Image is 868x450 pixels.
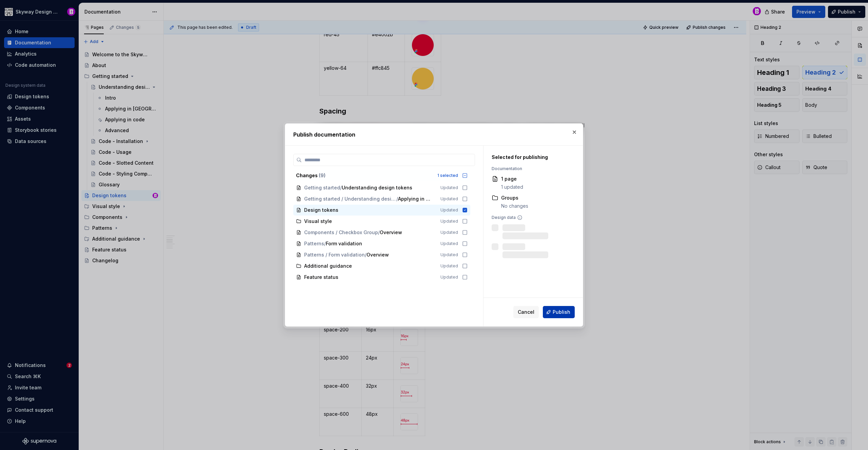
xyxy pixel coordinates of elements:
[518,309,534,315] span: Cancel
[492,215,567,220] div: Design data
[440,274,458,280] span: Updated
[492,166,567,171] div: Documentation
[293,130,575,139] h2: Publish documentation
[501,176,523,182] div: 1 page
[304,229,378,236] span: Components / Checkbox Group
[378,229,380,236] span: /
[501,195,528,201] div: Groups
[304,207,338,213] span: Design tokens
[319,172,325,178] span: ( 9 )
[304,184,340,191] span: Getting started
[513,306,539,318] button: Cancel
[437,173,458,178] div: 1 selected
[501,203,528,209] div: No changes
[553,309,570,315] span: Publish
[440,185,458,190] span: Updated
[380,229,402,236] span: Overview
[492,154,567,161] div: Selected for publishing
[440,196,458,202] span: Updated
[367,251,389,258] span: Overview
[342,184,412,191] span: Understanding design tokens
[440,252,458,258] span: Updated
[304,251,365,258] span: Patterns / Form validation
[365,251,367,258] span: /
[340,184,342,191] span: /
[324,240,326,247] span: /
[304,263,352,269] span: Additional guidance
[304,240,324,247] span: Patterns
[440,219,458,224] span: Updated
[501,184,523,190] div: 1 updated
[440,230,458,235] span: Updated
[304,196,396,202] span: Getting started / Understanding design tokens
[304,274,338,281] span: Feature status
[440,207,458,213] span: Updated
[326,240,362,247] span: Form validation
[440,241,458,246] span: Updated
[398,196,431,202] span: Applying in code
[440,263,458,269] span: Updated
[543,306,575,318] button: Publish
[296,172,433,179] div: Changes
[396,196,398,202] span: /
[304,218,332,225] span: Visual style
